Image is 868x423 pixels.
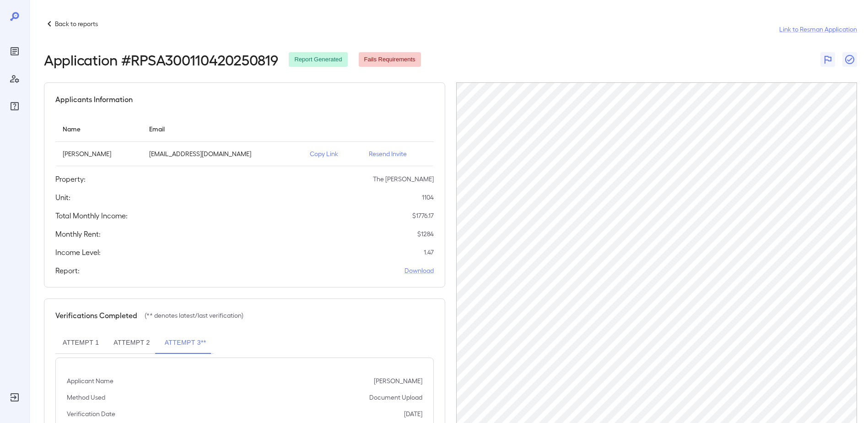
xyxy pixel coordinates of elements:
[145,311,243,320] p: (** denotes latest/last verification)
[417,229,434,239] p: $ 1284
[820,52,835,67] button: Flag Report
[7,99,22,114] div: FAQ
[779,25,857,34] a: Link to Resman Application
[55,174,86,184] h5: Property:
[67,409,115,418] p: Verification Date
[55,265,80,276] h5: Report:
[55,116,434,166] table: simple table
[369,149,426,158] p: Resend Invite
[67,393,105,402] p: Method Used
[404,266,434,275] a: Download
[404,409,422,418] p: [DATE]
[310,149,354,158] p: Copy Link
[55,332,106,354] button: Attempt 1
[157,332,214,354] button: Attempt 3**
[67,376,113,385] p: Applicant Name
[842,52,857,67] button: Close Report
[44,51,278,68] h2: Application # RPSA300110420250819
[55,247,101,258] h5: Income Level:
[55,94,133,105] h5: Applicants Information
[374,376,422,385] p: [PERSON_NAME]
[55,310,137,321] h5: Verifications Completed
[373,174,434,184] p: The [PERSON_NAME]
[142,116,302,142] th: Email
[289,55,347,64] span: Report Generated
[369,393,422,402] p: Document Upload
[422,193,434,202] p: 1104
[359,55,421,64] span: Fails Requirements
[55,228,101,239] h5: Monthly Rent:
[149,149,295,158] p: [EMAIL_ADDRESS][DOMAIN_NAME]
[55,19,98,28] p: Back to reports
[7,44,22,59] div: Reports
[63,149,135,158] p: [PERSON_NAME]
[424,248,434,257] p: 1.47
[7,390,22,405] div: Log Out
[55,192,70,203] h5: Unit:
[7,71,22,86] div: Manage Users
[55,210,128,221] h5: Total Monthly Income:
[106,332,157,354] button: Attempt 2
[55,116,142,142] th: Name
[412,211,434,220] p: $ 1776.17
